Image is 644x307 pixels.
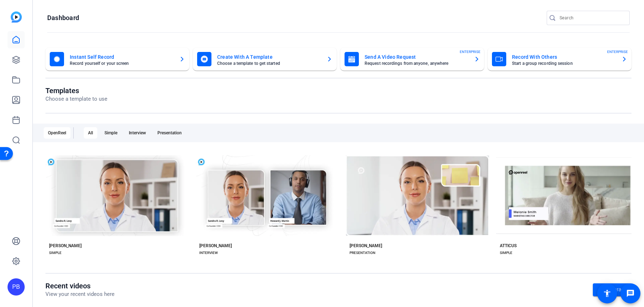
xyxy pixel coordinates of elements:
p: Choose a template to use [45,95,107,103]
span: ENTERPRISE [460,49,480,54]
a: Go to library [593,283,631,296]
div: [PERSON_NAME] [199,243,232,249]
div: PRESENTATION [350,250,375,256]
mat-icon: accessibility [603,289,611,298]
button: Instant Self RecordRecord yourself or your screen [45,48,189,71]
div: Presentation [153,127,186,139]
mat-card-subtitle: Start a group recording session [512,61,616,66]
button: Create With A TemplateChoose a template to get started [193,48,337,71]
button: Record With OthersStart a group recording sessionENTERPRISE [488,48,631,71]
div: ATTICUS [500,243,517,249]
mat-card-subtitle: Record yourself or your screen [70,61,174,66]
h1: Recent videos [45,282,114,290]
mat-card-subtitle: Request recordings from anyone, anywhere [365,61,468,66]
div: INTERVIEW [199,250,218,256]
h1: Dashboard [47,14,79,22]
mat-card-title: Instant Self Record [70,53,174,61]
div: All [84,127,97,139]
div: Simple [100,127,122,139]
p: View your recent videos here [45,290,114,298]
input: Search [560,14,624,22]
div: PB [8,278,25,296]
div: [PERSON_NAME] [350,243,382,249]
mat-card-title: Create With A Template [217,53,321,61]
div: SIMPLE [49,250,62,256]
div: [PERSON_NAME] [49,243,82,249]
mat-card-title: Record With Others [512,53,616,61]
mat-icon: message [626,289,635,298]
button: Send A Video RequestRequest recordings from anyone, anywhereENTERPRISE [340,48,484,71]
h1: Templates [45,86,107,95]
span: ENTERPRISE [607,49,628,54]
img: blue-gradient.svg [11,11,22,23]
div: SIMPLE [500,250,512,256]
mat-card-title: Send A Video Request [365,53,468,61]
div: Interview [125,127,150,139]
div: OpenReel [44,127,70,139]
mat-card-subtitle: Choose a template to get started [217,61,321,66]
